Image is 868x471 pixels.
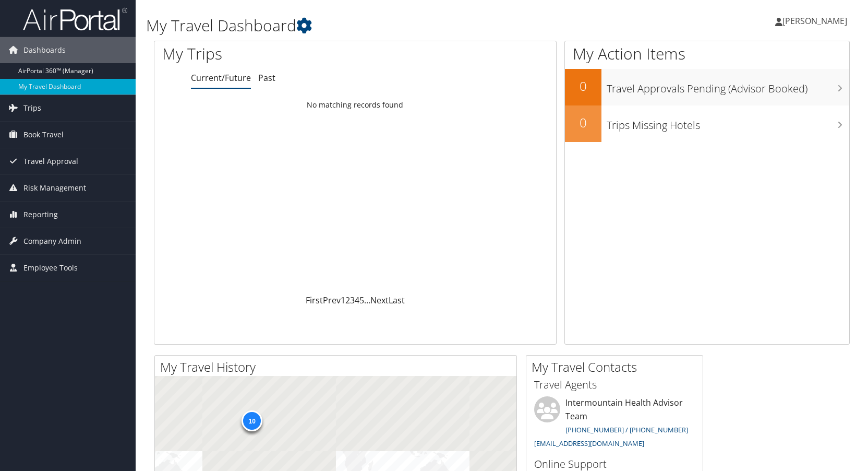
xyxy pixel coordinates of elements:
h2: 0 [565,77,601,95]
h2: 0 [565,114,601,132]
span: Travel Approval [23,148,78,174]
span: Dashboards [23,37,66,63]
span: Reporting [23,202,58,228]
div: 10 [242,410,262,431]
a: Prev [323,295,341,306]
span: Risk Management [23,175,86,201]
a: Past [258,72,275,84]
h1: My Travel Dashboard [146,15,620,37]
a: Current/Future [191,72,251,84]
h2: My Travel History [160,358,516,376]
a: 0Trips Missing Hotels [565,105,849,142]
a: 2 [345,295,350,306]
h1: My Action Items [565,43,849,65]
h3: Trips Missing Hotels [607,113,849,133]
a: 5 [359,295,364,306]
h1: My Trips [162,43,381,65]
a: 3 [350,295,355,306]
span: Company Admin [23,228,81,254]
span: Trips [23,95,41,121]
a: [PERSON_NAME] [775,5,858,37]
a: 4 [355,295,359,306]
h3: Travel Approvals Pending (Advisor Booked) [607,76,849,96]
td: No matching records found [154,96,556,114]
span: Employee Tools [23,255,78,281]
a: [PHONE_NUMBER] / [PHONE_NUMBER] [565,425,688,434]
a: [EMAIL_ADDRESS][DOMAIN_NAME] [534,439,644,448]
a: Next [370,295,389,306]
img: airportal-logo.png [23,7,127,31]
a: 0Travel Approvals Pending (Advisor Booked) [565,69,849,105]
a: Last [389,295,405,306]
span: Book Travel [23,122,64,148]
span: [PERSON_NAME] [782,15,847,27]
h3: Travel Agents [534,378,695,392]
a: 1 [341,295,345,306]
span: … [364,295,370,306]
h2: My Travel Contacts [532,358,703,376]
li: Intermountain Health Advisor Team [529,396,700,452]
a: First [306,295,323,306]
